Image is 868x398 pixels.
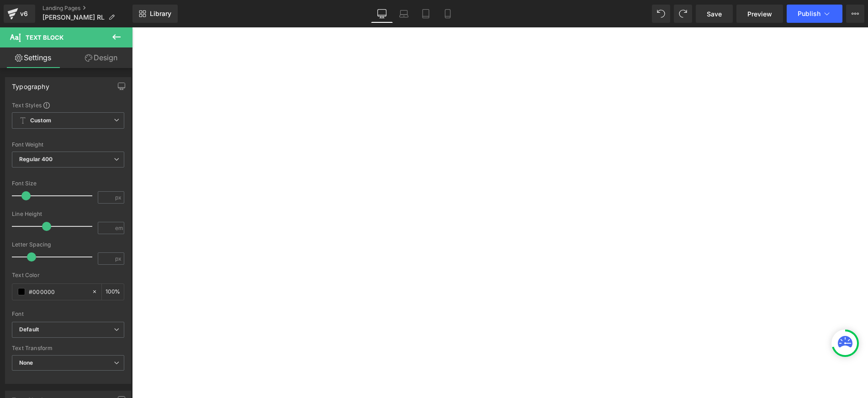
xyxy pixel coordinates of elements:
[12,101,124,109] div: Text Styles
[26,34,64,41] span: Text Block
[115,194,123,200] span: px
[12,180,124,187] div: Font Size
[102,284,124,300] div: %
[68,47,134,68] a: Design
[115,256,123,262] span: px
[19,326,39,334] i: Default
[12,345,124,351] div: Text Transform
[707,9,722,19] span: Save
[652,5,670,23] button: Undo
[12,311,124,317] div: Font
[787,5,842,23] button: Publish
[371,5,393,23] a: Desktop
[798,10,820,17] span: Publish
[747,9,772,19] span: Preview
[12,272,124,278] div: Text Color
[415,5,437,23] a: Tablet
[736,5,783,23] a: Preview
[4,5,35,23] a: v6
[132,5,178,23] a: New Library
[437,5,459,23] a: Mobile
[19,156,53,162] b: Regular 400
[150,10,171,18] span: Library
[393,5,415,23] a: Laptop
[19,359,33,366] b: None
[846,5,864,23] button: More
[12,141,124,148] div: Font Weight
[115,225,123,231] span: em
[12,211,124,217] div: Line Height
[29,287,87,297] input: Color
[12,78,49,90] div: Typography
[42,5,132,12] a: Landing Pages
[30,117,51,125] b: Custom
[18,8,30,20] div: v6
[42,14,105,21] span: [PERSON_NAME] RL
[12,241,124,248] div: Letter Spacing
[674,5,692,23] button: Redo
